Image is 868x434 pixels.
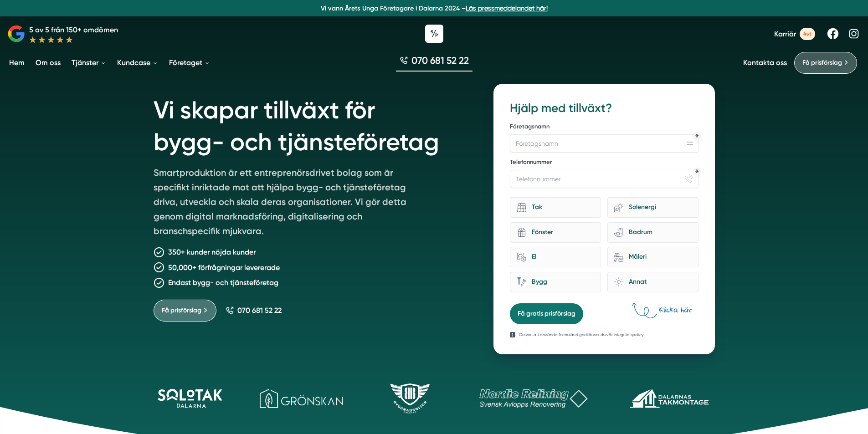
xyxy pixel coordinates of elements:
a: Tjänster [70,51,108,74]
a: Om oss [34,51,62,74]
label: Telefonnummer [510,158,698,168]
h3: Hjälp med tillväxt? [510,100,698,117]
p: Endast bygg- och tjänsteföretag [168,277,278,288]
p: 350+ kunder nöjda kunder [168,246,256,258]
p: Vi vann Årets Unga Företagare i Dalarna 2024 – [4,4,864,13]
span: 4st [800,28,815,40]
p: Smartproduktion är ett entreprenörsdrivet bolag som är specifikt inriktade mot att hjälpa bygg- o... [154,165,416,242]
h1: Vi skapar tillväxt för bygg- och tjänsteföretag [154,84,472,165]
a: Kundcase [115,51,160,74]
span: Få prisförslag [162,306,201,316]
a: Läs pressmeddelandet här! [466,5,548,12]
div: Obligatoriskt [695,169,699,173]
span: Karriär [774,30,796,38]
a: Företaget [167,51,212,74]
p: 5 av 5 från 150+ omdömen [29,24,118,36]
a: 070 681 52 22 [396,54,473,71]
a: Kontakta oss [743,58,787,67]
a: 070 681 52 22 [226,306,282,315]
a: Hem [7,51,26,74]
label: Företagsnamn [510,123,698,133]
a: Få prisförslag [794,52,857,74]
input: Telefonnummer [510,170,698,188]
div: Obligatoriskt [695,134,699,138]
a: Karriär 4st [774,28,815,40]
span: 070 681 52 22 [411,54,469,67]
a: Få prisförslag [154,300,216,322]
button: Få gratis prisförslag [510,303,583,324]
input: Företagsnamn [510,134,698,153]
p: 50,000+ förfrågningar levererade [168,262,280,273]
span: Få prisförslag [802,58,842,68]
p: Genom att använda formuläret godkänner du vår integritetspolicy. [519,332,644,338]
span: 070 681 52 22 [237,306,282,315]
